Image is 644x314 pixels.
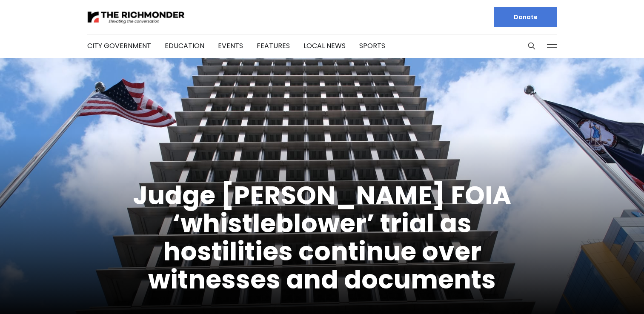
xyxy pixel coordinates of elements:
a: Judge [PERSON_NAME] FOIA ‘whistleblower’ trial as hostilities continue over witnesses and documents [133,177,511,297]
a: Features [257,41,290,51]
a: Education [165,41,204,51]
iframe: portal-trigger [572,272,644,314]
a: City Government [87,41,151,51]
a: Sports [359,41,385,51]
a: Local News [303,41,346,51]
a: Donate [494,7,557,27]
button: Search this site [525,40,538,52]
a: Events [218,41,243,51]
img: The Richmonder [87,10,185,25]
